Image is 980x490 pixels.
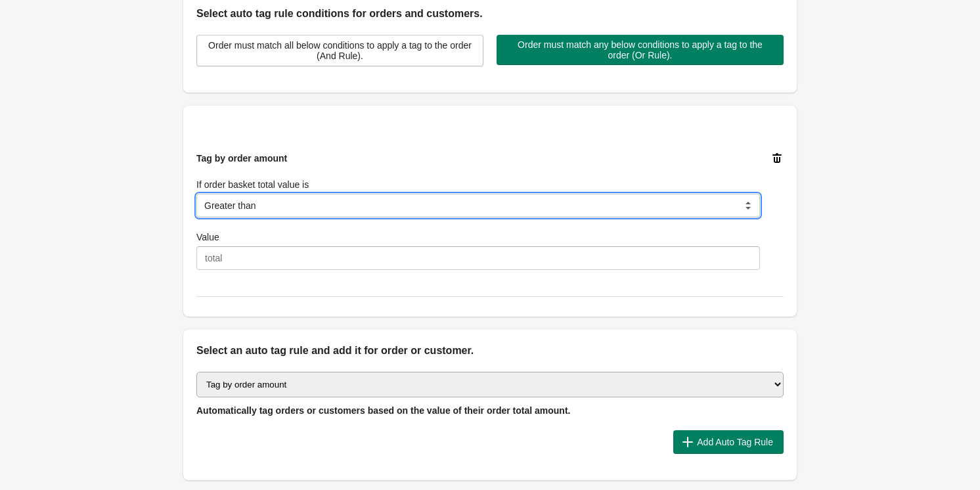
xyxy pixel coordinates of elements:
span: Order must match all below conditions to apply a tag to the order (And Rule). [208,40,472,61]
span: Order must match any below conditions to apply a tag to the order (Or Rule). [507,39,773,60]
button: Add Auto Tag Rule [673,430,784,454]
label: If order basket total value is [196,178,309,191]
h2: Select an auto tag rule and add it for order or customer. [196,343,784,359]
h2: Select auto tag rule conditions for orders and customers. [196,6,784,22]
span: Automatically tag orders or customers based on the value of their order total amount. [196,405,570,416]
label: Value [196,231,219,244]
span: Add Auto Tag Rule [697,437,773,447]
button: Order must match any below conditions to apply a tag to the order (Or Rule). [497,35,784,65]
button: Order must match all below conditions to apply a tag to the order (And Rule). [196,35,483,66]
input: total [196,246,760,270]
span: Tag by order amount [196,153,287,164]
